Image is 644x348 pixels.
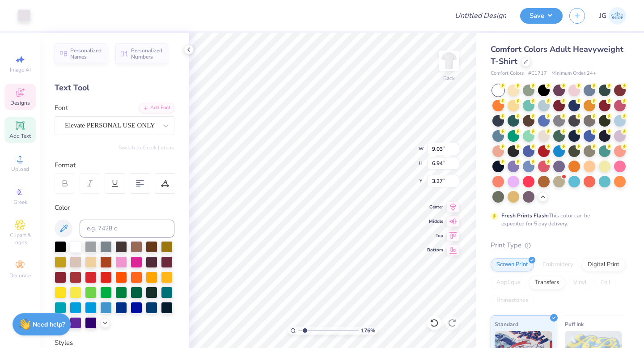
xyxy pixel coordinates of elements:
[448,7,513,25] input: Untitled Design
[427,218,443,225] span: Middle
[10,99,30,106] span: Designs
[491,70,524,77] span: Comfort Colors
[427,204,443,210] span: Center
[9,132,31,140] span: Add Text
[70,47,102,60] span: Personalized Names
[595,276,616,289] div: Foil
[520,8,563,24] button: Save
[491,258,534,272] div: Screen Print
[55,103,68,113] label: Font
[80,220,174,238] input: e.g. 7428 c
[495,319,518,329] span: Standard
[501,212,611,228] div: This color can be expedited for 5 day delivery.
[491,240,626,250] div: Print Type
[427,247,443,253] span: Bottom
[55,160,175,170] div: Format
[501,212,549,219] strong: Fresh Prints Flash:
[529,276,565,289] div: Transfers
[528,70,547,77] span: # C1717
[609,7,626,25] img: Jazmin Gatus
[443,74,455,82] div: Back
[565,319,584,329] span: Puff Ink
[4,232,36,246] span: Clipart & logos
[13,199,27,206] span: Greek
[33,320,65,329] strong: Need help?
[568,276,593,289] div: Vinyl
[10,66,31,73] span: Image AI
[427,233,443,239] span: Top
[491,44,623,67] span: Comfort Colors Adult Heavyweight T-Shirt
[537,258,579,272] div: Embroidery
[491,276,526,289] div: Applique
[55,203,174,213] div: Color
[361,327,375,335] span: 176 %
[582,258,625,272] div: Digital Print
[9,272,31,279] span: Decorate
[55,82,174,94] div: Text Tool
[551,70,596,77] span: Minimum Order: 24 +
[139,103,174,113] div: Add Font
[55,338,174,348] div: Styles
[131,47,163,60] span: Personalized Numbers
[440,52,458,70] img: Back
[599,11,606,21] span: JG
[599,7,626,25] a: JG
[491,294,534,307] div: Rhinestones
[11,166,29,173] span: Upload
[119,144,174,151] button: Switch to Greek Letters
